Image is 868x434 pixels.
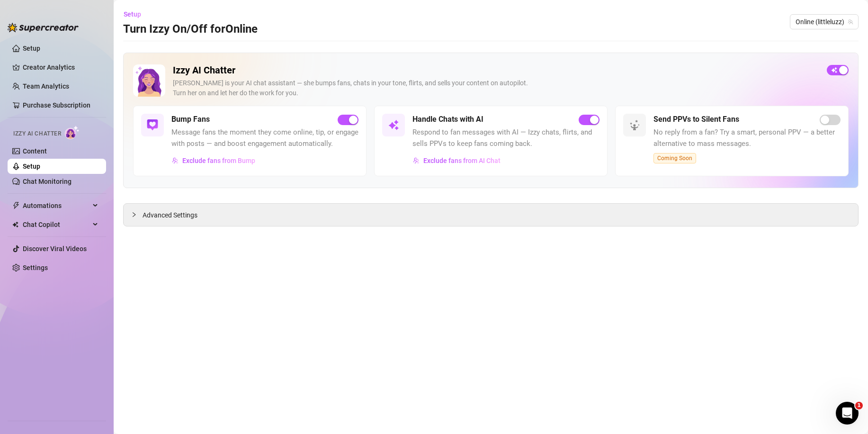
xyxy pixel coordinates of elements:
[653,127,841,149] span: No reply from a fan? Try a smart, personal PPV — a better alternative to mass messages.
[23,147,47,155] a: Content
[182,157,255,164] span: Exclude fans from Bump
[836,402,859,425] iframe: Intercom live chat
[123,22,258,37] h3: Turn Izzy On/Off for Online
[653,153,696,163] span: Coming Soon
[172,157,179,164] img: svg%3e
[131,209,143,220] div: collapsed
[23,82,69,90] a: Team Analytics
[12,221,18,228] img: Chat Copilot
[23,217,90,232] span: Chat Copilot
[653,114,739,125] h5: Send PPVs to Silent Fans
[171,127,358,149] span: Message fans the moment they come online, tip, or engage with posts — and boost engagement automa...
[629,119,640,131] img: svg%3e
[124,10,141,18] span: Setup
[796,15,853,29] span: Online (littleluzz)
[12,202,20,209] span: thunderbolt
[65,126,80,139] img: AI Chatter
[388,119,399,131] img: svg%3e
[412,127,600,149] span: Respond to fan messages with AI — Izzy chats, flirts, and sells PPVs to keep fans coming back.
[23,198,90,213] span: Automations
[133,64,165,97] img: Izzy AI Chatter
[412,153,501,168] button: Exclude fans from AI Chat
[23,163,40,170] a: Setup
[171,153,256,168] button: Exclude fans from Bump
[13,129,61,138] span: Izzy AI Chatter
[131,212,137,217] span: collapsed
[848,19,853,25] span: team
[23,45,40,52] a: Setup
[23,264,48,271] a: Settings
[423,157,501,164] span: Exclude fans from AI Chat
[23,98,98,113] a: Purchase Subscription
[8,23,79,32] img: logo-BBDzfeDw.svg
[855,402,863,409] span: 1
[23,245,87,253] a: Discover Viral Videos
[173,78,819,98] div: [PERSON_NAME] is your AI chat assistant — she bumps fans, chats in your tone, flirts, and sells y...
[173,64,819,76] h2: Izzy AI Chatter
[147,119,158,131] img: svg%3e
[143,210,197,220] span: Advanced Settings
[413,157,420,164] img: svg%3e
[123,7,149,22] button: Setup
[23,60,98,75] a: Creator Analytics
[171,114,210,125] h5: Bump Fans
[23,178,72,185] a: Chat Monitoring
[412,114,483,125] h5: Handle Chats with AI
